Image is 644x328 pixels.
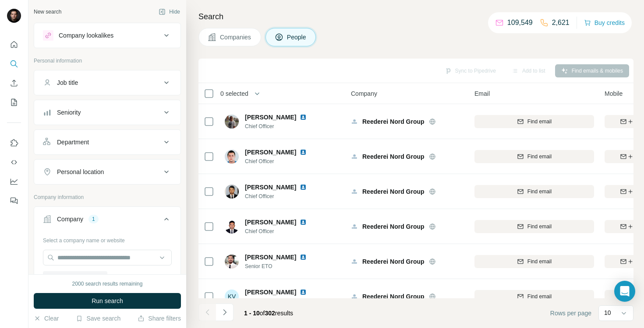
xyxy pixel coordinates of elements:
[527,223,552,230] span: Find email
[351,293,358,300] img: Logo of Reederei Nord Group
[225,185,239,199] img: Avatar
[351,258,358,265] img: Logo of Reederei Nord Group
[7,56,21,72] button: Search
[220,33,252,42] span: Companies
[362,187,425,196] span: Reederei Nord Group
[34,209,180,233] button: Company1
[362,257,425,266] span: Reederei Nord Group
[300,114,307,121] img: LinkedIn logo
[225,255,239,269] img: Avatar
[57,138,89,147] div: Department
[614,281,635,302] div: Open Intercom Messenger
[300,219,307,226] img: LinkedIn logo
[362,152,425,161] span: Reederei Nord Group
[138,314,181,323] button: Share filters
[245,192,317,200] span: Chief Officer
[527,153,552,161] span: Find email
[300,149,307,156] img: LinkedIn logo
[507,17,533,28] p: 109,549
[474,255,594,268] button: Find email
[34,193,181,201] p: Company information
[34,102,180,123] button: Seniority
[245,113,296,122] span: [PERSON_NAME]
[34,132,180,153] button: Department
[225,150,239,164] img: Avatar
[244,310,293,317] span: results
[92,297,123,305] span: Run search
[7,135,21,151] button: Use Surfe on LinkedIn
[245,227,317,235] span: Chief Officer
[245,218,296,227] span: [PERSON_NAME]
[7,9,21,23] img: Avatar
[57,108,81,117] div: Seniority
[198,10,633,23] h4: Search
[34,72,180,93] button: Job title
[34,314,59,323] button: Clear
[225,220,239,234] img: Avatar
[245,183,296,192] span: [PERSON_NAME]
[265,310,275,317] span: 302
[245,253,296,262] span: [PERSON_NAME]
[474,185,594,198] button: Find email
[7,37,21,52] button: Quick start
[34,161,180,182] button: Personal location
[72,280,143,288] div: 2000 search results remaining
[46,272,96,280] span: Reederei Nord Group
[245,148,296,157] span: [PERSON_NAME]
[287,33,307,42] span: People
[57,78,78,87] div: Job title
[57,167,104,176] div: Personal location
[34,25,180,46] button: Company lookalikes
[244,310,260,317] span: 1 - 10
[351,188,358,195] img: Logo of Reederei Nord Group
[300,289,307,296] img: LinkedIn logo
[7,193,21,209] button: Feedback
[362,292,425,301] span: Reederei Nord Group
[552,17,570,28] p: 2,621
[225,290,239,304] div: KV
[76,314,120,323] button: Save search
[245,262,317,270] span: Senior ETO
[605,89,623,98] span: Mobile
[7,174,21,189] button: Dashboard
[474,220,594,233] button: Find email
[604,308,611,317] p: 10
[351,118,358,125] img: Logo of Reederei Nord Group
[362,222,425,231] span: Reederei Nord Group
[245,297,317,305] span: Chief officer
[584,17,625,29] button: Buy credits
[362,117,425,126] span: Reederei Nord Group
[43,233,172,244] div: Select a company name or website
[34,8,61,16] div: New search
[216,304,234,321] button: Navigate to next page
[152,5,186,18] button: Hide
[7,154,21,170] button: Use Surfe API
[351,223,358,230] img: Logo of Reederei Nord Group
[260,310,265,317] span: of
[59,31,113,40] div: Company lookalikes
[300,254,307,261] img: LinkedIn logo
[474,115,594,128] button: Find email
[245,122,317,130] span: Chief Officer
[351,89,377,98] span: Company
[300,184,307,191] img: LinkedIn logo
[474,150,594,163] button: Find email
[245,157,317,165] span: Chief Officer
[7,75,21,91] button: Enrich CSV
[527,188,552,195] span: Find email
[88,215,99,223] div: 1
[527,118,552,126] span: Find email
[474,89,490,98] span: Email
[34,57,181,65] p: Personal information
[220,89,248,98] span: 0 selected
[7,94,21,110] button: My lists
[474,290,594,303] button: Find email
[225,115,239,129] img: Avatar
[245,288,296,297] span: [PERSON_NAME]
[550,309,591,318] span: Rows per page
[351,153,358,160] img: Logo of Reederei Nord Group
[527,258,552,265] span: Find email
[527,293,552,300] span: Find email
[34,293,181,309] button: Run search
[57,215,83,223] div: Company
